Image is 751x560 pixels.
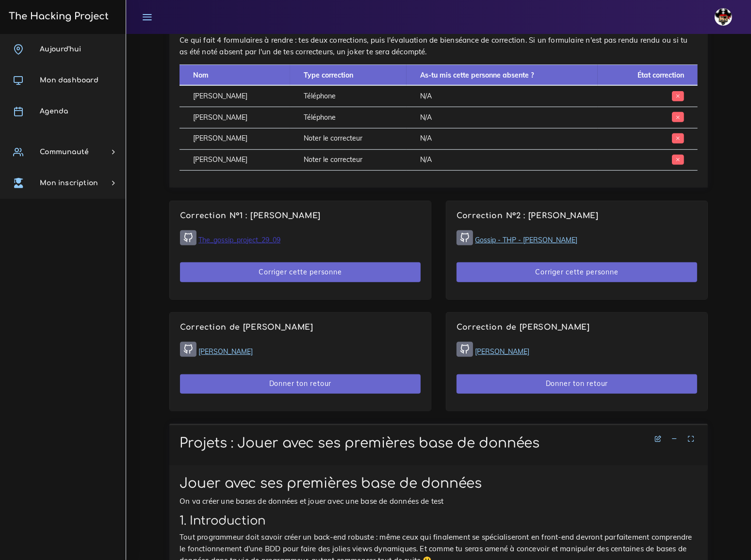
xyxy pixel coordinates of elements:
td: Noter le correcteur [290,149,407,171]
button: Corriger cette personne [180,262,421,282]
span: Mon inscription [40,179,98,187]
button: Donner ton retour [457,374,697,394]
span: Communauté [40,148,89,156]
td: N/A [407,85,598,107]
td: Téléphone [290,85,407,107]
td: N/A [407,107,598,128]
h4: Correction N°1 : [PERSON_NAME] [180,211,421,221]
td: [PERSON_NAME] [180,149,290,171]
span: Agenda [40,108,68,115]
h2: 1. Introduction [180,514,698,528]
th: Type correction [290,65,407,86]
p: On va créer une bases de données et jouer avec une base de données de test [180,496,698,507]
td: N/A [407,149,598,171]
img: avatar [715,8,732,26]
h4: Correction de [PERSON_NAME] [180,323,421,332]
span: Aujourd'hui [40,46,81,53]
td: Téléphone [290,107,407,128]
h4: Correction de [PERSON_NAME] [457,323,697,332]
th: Nom [180,65,290,86]
p: Ce qui fait 4 formulaires à rendre : tes deux corrections, puis l'évaluation de bienséance de cor... [180,34,698,58]
a: Gossip - THP - [PERSON_NAME] [475,236,577,244]
td: [PERSON_NAME] [180,107,290,128]
h4: Correction N°2 : [PERSON_NAME] [457,211,697,221]
button: Donner ton retour [180,374,421,394]
h1: Jouer avec ses premières base de données [180,476,698,492]
th: As-tu mis cette personne absente ? [407,65,598,86]
th: État correction [598,65,698,86]
a: [PERSON_NAME] [475,347,529,356]
td: [PERSON_NAME] [180,128,290,149]
td: N/A [407,128,598,149]
a: [PERSON_NAME] [198,347,253,356]
h1: Projets : Jouer avec ses premières base de données [180,435,698,452]
td: Noter le correcteur [290,128,407,149]
td: [PERSON_NAME] [180,85,290,107]
a: The_gossip_project_29_09 [198,236,280,244]
h3: The Hacking Project [6,11,109,22]
button: Corriger cette personne [457,262,697,282]
span: Mon dashboard [40,77,98,84]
